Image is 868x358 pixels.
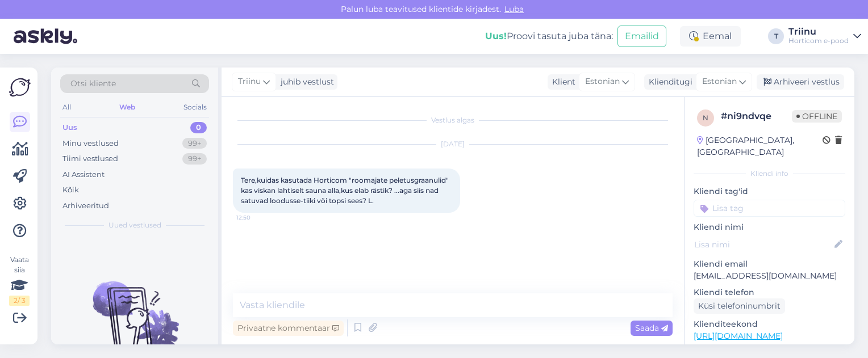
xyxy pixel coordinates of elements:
div: Uus [62,122,77,133]
div: Vestlus algas [233,115,673,125]
div: [DATE] [233,139,673,149]
span: Estonian [702,75,737,88]
div: AI Assistent [62,169,105,180]
p: Kliendi nimi [694,221,845,233]
div: Tiimi vestlused [62,153,118,165]
div: Klient [548,76,575,88]
div: Arhiveeri vestlus [757,74,844,90]
div: Proovi tasuta juba täna: [485,30,613,43]
span: Tere,kuidas kasutada Horticom "roomajate peletusgraanulid" kas viskan lahtiselt sauna alla,kus el... [241,176,450,205]
span: Offline [792,110,842,123]
div: 99+ [182,138,207,149]
div: Kliendi info [694,169,845,179]
div: Kõik [62,184,79,196]
span: Uued vestlused [108,220,161,230]
span: 12:50 [236,213,279,222]
p: [EMAIL_ADDRESS][DOMAIN_NAME] [694,270,845,282]
div: juhib vestlust [276,76,334,88]
div: Horticom e-pood [788,36,849,45]
span: Luba [501,4,527,14]
p: Kliendi telefon [694,287,845,298]
div: # ni9ndvqe [721,109,792,123]
p: Kliendi email [694,258,845,270]
span: n [703,113,708,122]
div: All [60,100,73,115]
div: Arhiveeritud [62,200,109,212]
div: 2 / 3 [9,296,30,306]
div: Triinu [788,27,849,36]
div: T [768,28,784,44]
p: Kliendi tag'id [694,186,845,197]
a: [URL][DOMAIN_NAME] [694,331,783,341]
a: TriinuHorticom e-pood [788,27,861,45]
div: 0 [190,122,207,133]
input: Lisa nimi [694,238,832,251]
div: Vaata siia [9,255,30,306]
div: 99+ [182,153,207,165]
div: Socials [181,100,209,115]
input: Lisa tag [694,200,845,217]
div: Klienditugi [644,76,692,88]
div: Privaatne kommentaar [233,321,344,336]
span: Triinu [238,75,261,88]
span: Estonian [585,75,620,88]
b: Uus! [485,31,507,41]
span: Otsi kliente [70,78,116,90]
div: Minu vestlused [62,138,119,149]
div: Küsi telefoninumbrit [694,298,785,314]
p: Klienditeekond [694,318,845,330]
div: Eemal [680,26,741,47]
div: Web [117,100,137,115]
div: [GEOGRAPHIC_DATA], [GEOGRAPHIC_DATA] [697,134,823,158]
span: Saada [635,323,668,333]
button: Emailid [617,26,666,47]
img: Askly Logo [9,77,31,98]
